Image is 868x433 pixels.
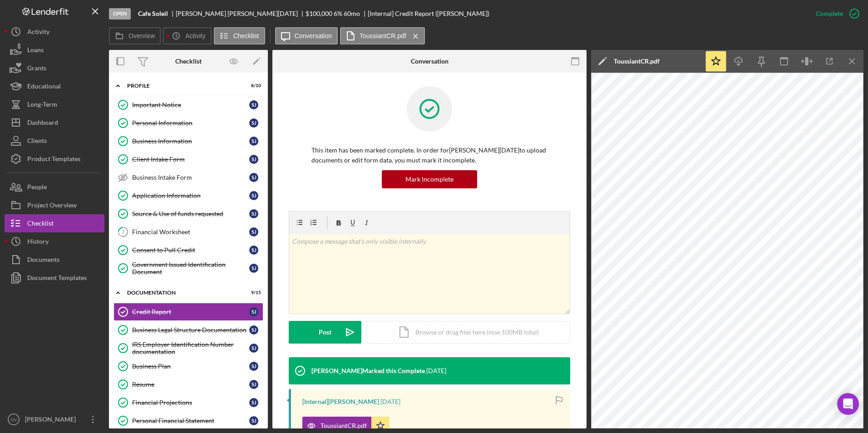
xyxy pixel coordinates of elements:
[127,83,238,89] div: Profile
[132,138,249,145] div: Business Information
[249,307,258,316] div: S J
[5,196,104,214] button: Project Overview
[109,27,161,44] button: Overview
[113,114,263,132] a: Personal InformationSJ
[5,178,104,196] button: People
[176,10,306,17] div: [PERSON_NAME] [PERSON_NAME][DATE]
[27,23,49,43] div: Activity
[132,399,249,406] div: Financial Projections
[113,96,263,114] a: Important NoticeSJ
[5,132,104,150] button: Clients
[10,417,17,422] text: OV
[122,229,125,235] tspan: 7
[113,412,263,430] a: Personal Financial StatementSJ
[132,326,249,334] div: Business Legal Structure Documentation
[319,321,331,344] div: Post
[132,210,249,217] div: Source & Use of funds requested
[23,410,82,431] div: [PERSON_NAME]
[113,187,263,205] a: Application InformationSJ
[5,77,104,95] button: Educational
[163,27,211,44] button: Activity
[306,10,332,17] span: $100,000
[113,321,263,339] a: Business Legal Structure DocumentationSJ
[113,223,263,241] a: 7Financial WorksheetSJ
[27,178,47,198] div: People
[360,32,406,39] label: ToussiantCR.pdf
[321,422,367,429] div: ToussiantCR.pdf
[5,232,104,251] button: History
[113,150,263,168] a: Client Intake FormSJ
[113,132,263,150] a: Business InformationSJ
[113,303,263,321] a: Credit ReportSJ
[27,251,59,271] div: Documents
[405,170,454,188] div: Mark Incomplete
[249,246,258,255] div: S J
[27,232,49,253] div: History
[311,367,425,374] div: [PERSON_NAME] Marked this Complete
[127,290,238,295] div: Documentation
[5,214,104,232] button: Checklist
[249,344,258,353] div: S J
[113,205,263,223] a: Source & Use of funds requestedSJ
[5,95,104,113] button: Long-Term
[5,41,104,59] a: Loans
[132,341,249,355] div: IRS Employer Identification Number documentation
[5,59,104,77] button: Grants
[109,8,131,20] div: Open
[132,261,249,276] div: Government Issued Identification Document
[132,246,249,254] div: Consent to Pull Credit
[27,113,58,134] div: Dashboard
[132,363,249,370] div: Business Plan
[113,339,263,357] a: IRS Employer Identification Number documentationSJ
[302,398,379,405] div: [Internal] [PERSON_NAME]
[249,118,258,128] div: S J
[245,290,261,295] div: 9 / 15
[5,23,104,41] button: Activity
[27,132,47,152] div: Clients
[132,192,249,199] div: Application Information
[295,32,332,39] label: Conversation
[249,100,258,109] div: S J
[132,308,249,315] div: Credit Report
[249,173,258,182] div: S J
[411,58,449,65] div: Conversation
[132,174,249,181] div: Business Intake Form
[249,137,258,146] div: S J
[27,77,61,98] div: Educational
[5,113,104,132] a: Dashboard
[344,10,360,17] div: 60 mo
[128,32,155,39] label: Overview
[113,357,263,375] a: Business PlanSJ
[249,155,258,164] div: S J
[249,416,258,425] div: S J
[816,5,843,23] div: Complete
[380,398,400,405] time: 2025-10-02 17:32
[249,264,258,273] div: S J
[113,394,263,412] a: Financial ProjectionsSJ
[185,32,205,39] label: Activity
[132,381,249,388] div: Resume
[289,321,361,344] button: Post
[132,156,249,163] div: Client Intake Form
[27,214,54,235] div: Checklist
[245,83,261,89] div: 8 / 10
[27,150,80,170] div: Product Templates
[614,58,660,65] div: ToussiantCR.pdf
[249,398,258,407] div: S J
[5,269,104,287] a: Document Templates
[249,209,258,218] div: S J
[807,5,863,23] button: Complete
[249,380,258,389] div: S J
[5,251,104,269] button: Documents
[5,150,104,168] a: Product Templates
[113,375,263,394] a: ResumeSJ
[132,417,249,424] div: Personal Financial Statement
